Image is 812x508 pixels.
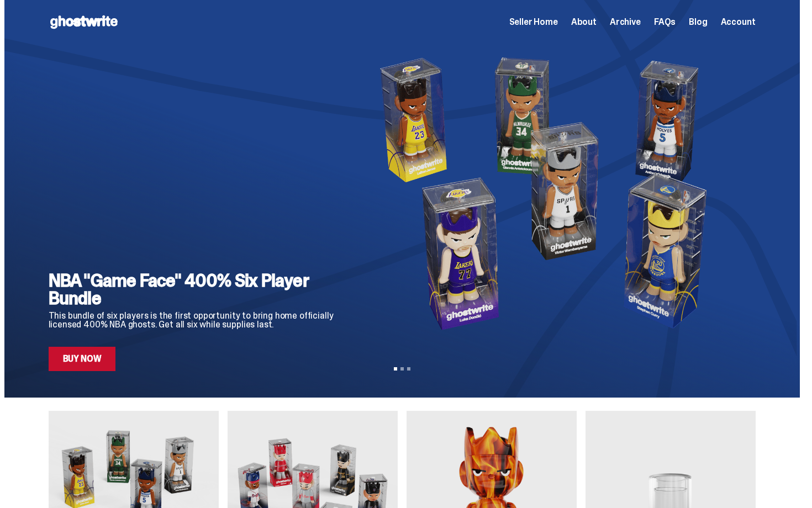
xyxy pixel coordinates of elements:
[721,18,756,27] a: Account
[49,311,343,329] p: This bundle of six players is the first opportunity to bring home officially licensed 400% NBA gh...
[361,44,738,342] img: NBA "Game Face" 400% Six Player Bundle
[654,18,676,27] a: FAQs
[400,367,404,371] button: View slide 2
[509,18,558,27] a: Seller Home
[689,18,707,27] a: Blog
[407,367,410,371] button: View slide 3
[571,18,597,27] a: About
[394,367,397,371] button: View slide 1
[49,272,343,307] h2: NBA "Game Face" 400% Six Player Bundle
[610,18,641,27] a: Archive
[49,347,116,371] a: Buy Now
